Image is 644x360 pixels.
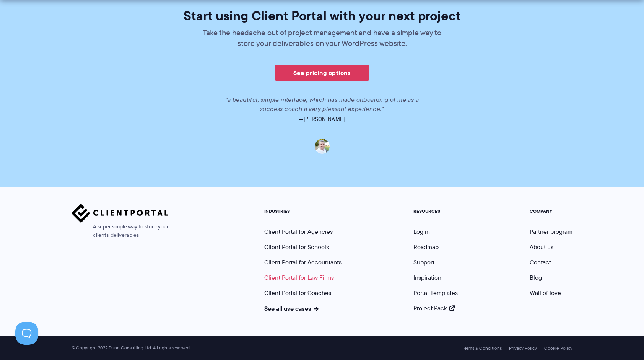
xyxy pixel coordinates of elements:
[264,288,331,297] a: Client Portal for Coaches
[264,258,342,267] a: Client Portal for Accountants
[413,273,441,282] a: Inspiration
[413,227,430,236] a: Log in
[315,139,330,154] img: Anthony English
[224,95,420,114] p: “a beautiful, simple interface, which has made onboarding of me as a success coach a very pleasan...
[413,288,458,297] a: Portal Templates
[530,227,572,236] a: Partner program
[544,345,572,351] a: Cookie Policy
[107,9,537,22] h2: Start using Client Portal with your next project
[72,223,169,239] span: A super simple way to store your clients' deliverables
[530,288,561,297] a: Wall of love
[462,345,502,351] a: Terms & Conditions
[264,227,333,236] a: Client Portal for Agencies
[413,209,458,214] h5: RESOURCES
[264,209,342,214] h5: INDUSTRIES
[264,304,319,313] a: See all use cases
[413,258,434,267] a: Support
[530,273,542,282] a: Blog
[530,209,572,214] h5: COMPANY
[264,273,334,282] a: Client Portal for Law Firms
[68,345,194,351] span: © Copyright 2022 Dunn Consulting Ltd. All rights reserved.
[198,27,446,49] p: Take the headache out of project management and have a simple way to store your deliverables on y...
[264,243,329,251] a: Client Portal for Schools
[107,114,537,124] p: —[PERSON_NAME]
[413,304,455,313] a: Project Pack
[413,243,439,251] a: Roadmap
[530,258,551,267] a: Contact
[15,322,38,345] iframe: Toggle Customer Support
[509,345,537,351] a: Privacy Policy
[530,243,553,251] a: About us
[275,65,369,81] a: See pricing options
